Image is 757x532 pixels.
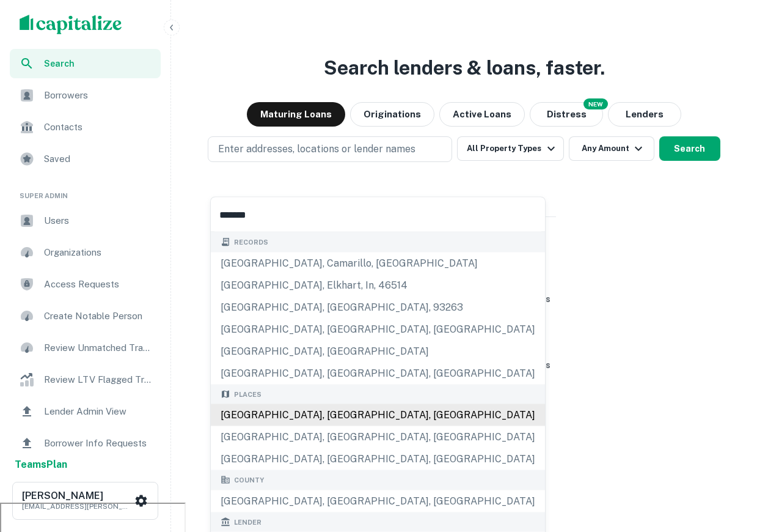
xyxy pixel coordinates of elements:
[44,213,153,228] span: Users
[247,102,345,127] button: Maturing Loans
[44,88,153,103] span: Borrowers
[10,301,161,331] a: Create Notable Person
[44,341,153,355] span: Review Unmatched Transactions
[10,81,161,110] a: Borrowers
[10,176,161,206] li: Super Admin
[10,206,161,235] a: Users
[22,501,132,512] p: [EMAIL_ADDRESS][PERSON_NAME][DOMAIN_NAME]
[15,459,67,470] strong: Teams Plan
[234,389,261,399] span: Places
[211,274,545,296] div: [GEOGRAPHIC_DATA], elkhart, in, 46514
[218,142,415,157] p: Enter addresses, locations or lender names
[208,136,452,162] button: Enter addresses, locations or lender names
[10,270,161,299] a: Access Requests
[10,429,161,458] a: Borrower Info Requests
[44,245,153,260] span: Organizations
[44,57,153,70] span: Search
[10,113,161,142] a: Contacts
[10,49,161,78] a: Search
[44,277,153,292] span: Access Requests
[659,136,720,161] button: Search
[211,426,545,448] div: [GEOGRAPHIC_DATA], [GEOGRAPHIC_DATA], [GEOGRAPHIC_DATA]
[44,372,153,387] span: Review LTV Flagged Transactions
[439,102,525,127] button: Active Loans
[234,517,261,527] span: Lender
[569,136,654,161] button: Any Amount
[44,309,153,323] span: Create Notable Person
[22,491,132,501] h6: [PERSON_NAME]
[44,152,153,166] span: Saved
[211,448,545,470] div: [GEOGRAPHIC_DATA], [GEOGRAPHIC_DATA], [GEOGRAPHIC_DATA]
[608,102,681,127] button: Lenders
[211,404,545,426] div: [GEOGRAPHIC_DATA], [GEOGRAPHIC_DATA], [GEOGRAPHIC_DATA]
[10,238,161,267] a: Organizations
[234,475,264,486] span: County
[44,404,153,419] span: Lender Admin View
[211,318,545,340] div: [GEOGRAPHIC_DATA], [GEOGRAPHIC_DATA], [GEOGRAPHIC_DATA]
[234,237,268,248] span: Records
[44,120,153,135] span: Contacts
[696,434,757,493] iframe: Chat Widget
[20,15,122,34] img: capitalize-logo.png
[211,296,545,318] div: [GEOGRAPHIC_DATA], [GEOGRAPHIC_DATA], 93263
[583,98,608,109] div: NEW
[457,136,563,161] button: All Property Types
[211,362,545,384] div: [GEOGRAPHIC_DATA], [GEOGRAPHIC_DATA], [GEOGRAPHIC_DATA]
[530,102,603,127] button: Search distressed loans with lien and other non-mortgage details.
[10,144,161,174] a: Saved
[350,102,434,127] button: Originations
[10,397,161,426] a: Lender Admin View
[211,490,545,512] div: [GEOGRAPHIC_DATA], [GEOGRAPHIC_DATA], [GEOGRAPHIC_DATA]
[324,53,605,83] h3: Search lenders & loans, faster.
[10,365,161,394] a: Review LTV Flagged Transactions
[44,436,153,451] span: Borrower Info Requests
[12,482,158,520] button: [PERSON_NAME][EMAIL_ADDRESS][PERSON_NAME][DOMAIN_NAME]
[10,333,161,363] a: Review Unmatched Transactions
[15,457,67,472] a: TeamsPlan
[211,340,545,362] div: [GEOGRAPHIC_DATA], [GEOGRAPHIC_DATA]
[211,252,545,274] div: [GEOGRAPHIC_DATA], camarillo, [GEOGRAPHIC_DATA]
